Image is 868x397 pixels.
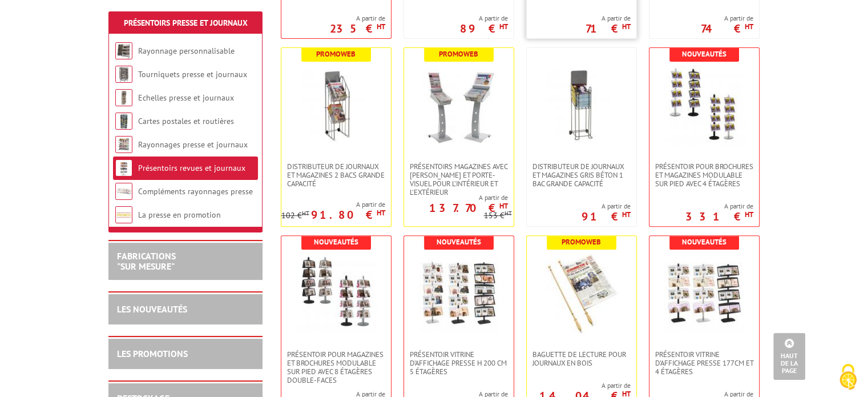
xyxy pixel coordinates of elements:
a: Présentoir vitrine d'affichage presse 177cm et 4 étagères [649,350,759,376]
img: DISTRIBUTEUR DE JOURNAUX ET MAGAZINES GRIS Béton 1 BAC GRANDE CAPACITÉ [542,65,621,145]
p: 89 € [460,25,508,32]
sup: HT [504,209,512,217]
img: Cartes postales et routières [115,113,132,130]
span: A partir de [330,14,385,23]
img: présentoir pour brochures et magazines modulable sur pied avec 4 étagères [664,65,744,145]
sup: HT [622,210,631,219]
img: Baguette de lecture pour journaux en bois [542,253,621,333]
span: A partir de [586,14,631,23]
p: 91.80 € [311,211,385,218]
b: Promoweb [439,49,478,59]
img: présentoir pour magazines et brochures modulable sur pied avec 8 étagères double-faces [296,253,376,333]
img: Tourniquets presse et journaux [115,66,132,83]
a: La presse en promotion [138,210,221,220]
span: A partir de [460,14,508,23]
sup: HT [377,208,385,218]
b: Nouveautés [682,237,726,247]
img: Distributeur de journaux et magazines 2 bacs grande capacité [296,65,376,145]
img: Echelles presse et journaux [115,89,132,106]
b: Nouveautés [682,49,726,59]
a: Présentoirs Magazines avec [PERSON_NAME] et porte-visuel pour l'intérieur et l'extérieur [404,162,514,197]
span: présentoir pour magazines et brochures modulable sur pied avec 8 étagères double-faces [287,350,385,384]
a: Distributeur de journaux et magazines 2 bacs grande capacité [281,162,391,188]
sup: HT [302,209,309,217]
img: Compléments rayonnages presse [115,183,132,200]
p: 235 € [330,25,385,32]
img: La presse en promotion [115,206,132,223]
a: LES PROMOTIONS [117,348,188,359]
a: DISTRIBUTEUR DE JOURNAUX ET MAGAZINES GRIS Béton 1 BAC GRANDE CAPACITÉ [527,162,636,188]
a: présentoir pour brochures et magazines modulable sur pied avec 4 étagères [649,162,759,188]
sup: HT [745,210,753,219]
span: Présentoir vitrine d'affichage presse 177cm et 4 étagères [655,350,753,376]
span: présentoir pour brochures et magazines modulable sur pied avec 4 étagères [655,162,753,188]
button: Cookies (fenêtre modale) [828,358,868,397]
b: Promoweb [316,49,356,59]
p: 71 € [586,25,631,32]
b: Nouveautés [314,237,358,247]
span: Présentoir vitrine d'affichage presse H 200 cm 5 étagères [410,350,508,376]
sup: HT [499,201,508,211]
a: Rayonnages presse et journaux [138,139,248,150]
a: Baguette de lecture pour journaux en bois [527,350,636,367]
p: 74 € [701,25,753,32]
span: A partir de [582,202,631,211]
a: Cartes postales et routières [138,116,234,126]
span: Distributeur de journaux et magazines 2 bacs grande capacité [287,162,385,188]
p: 102 € [281,211,309,220]
span: A partir de [404,193,508,202]
a: Présentoirs revues et journaux [138,163,245,173]
a: Haut de la page [773,333,805,380]
sup: HT [377,22,385,31]
img: Présentoirs Magazines avec capot et porte-visuel pour l'intérieur et l'extérieur [419,65,499,145]
a: Compléments rayonnages presse [138,186,253,197]
p: 153 € [484,211,512,220]
a: Echelles presse et journaux [138,93,234,103]
b: Nouveautés [437,237,481,247]
a: Présentoir vitrine d'affichage presse H 200 cm 5 étagères [404,350,514,376]
a: LES NOUVEAUTÉS [117,303,187,315]
img: Cookies (fenêtre modale) [834,363,862,391]
p: 331 € [685,213,753,220]
a: Rayonnage personnalisable [138,46,235,56]
p: 91 € [582,213,631,220]
img: Rayonnage personnalisable [115,42,132,59]
span: A partir de [527,381,631,390]
span: Baguette de lecture pour journaux en bois [532,350,631,367]
p: 137.70 € [429,204,508,211]
img: Présentoirs revues et journaux [115,159,132,177]
span: A partir de [701,14,753,23]
span: A partir de [281,200,385,209]
a: présentoir pour magazines et brochures modulable sur pied avec 8 étagères double-faces [281,350,391,384]
span: DISTRIBUTEUR DE JOURNAUX ET MAGAZINES GRIS Béton 1 BAC GRANDE CAPACITÉ [532,162,631,188]
sup: HT [499,22,508,31]
img: Rayonnages presse et journaux [115,136,132,153]
a: Tourniquets presse et journaux [138,69,247,79]
img: Présentoir vitrine d'affichage presse 177cm et 4 étagères [664,253,744,333]
span: Présentoirs Magazines avec [PERSON_NAME] et porte-visuel pour l'intérieur et l'extérieur [410,162,508,197]
sup: HT [622,22,631,31]
a: FABRICATIONS"Sur Mesure" [117,250,176,272]
img: Présentoir vitrine d'affichage presse H 200 cm 5 étagères [419,253,499,333]
span: A partir de [685,202,753,211]
sup: HT [745,22,753,31]
b: Promoweb [562,237,601,247]
a: Présentoirs Presse et Journaux [124,18,248,28]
